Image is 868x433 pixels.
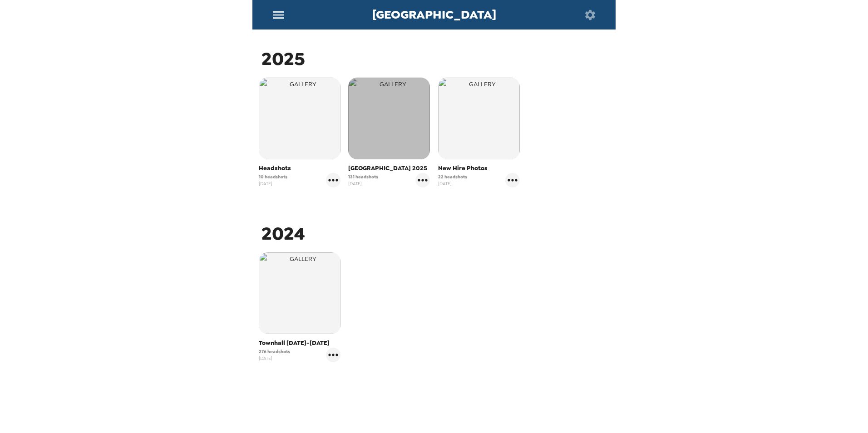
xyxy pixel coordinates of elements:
button: gallery menu [326,348,340,362]
button: gallery menu [415,173,430,187]
span: 22 headshots [438,173,467,180]
button: gallery menu [505,173,520,187]
img: gallery [438,78,520,159]
span: 2024 [261,221,305,246]
img: gallery [259,78,340,159]
span: 131 headshots [348,173,378,180]
span: New Hire Photos [438,164,520,173]
span: 10 headshots [259,173,287,180]
span: 276 headshots [259,348,290,355]
img: gallery [259,252,340,334]
span: [DATE] [259,355,290,362]
span: 2025 [261,47,305,71]
span: [DATE] [438,180,467,187]
span: [DATE] [348,180,378,187]
span: [GEOGRAPHIC_DATA] 2025 [348,164,430,173]
span: Townhall [DATE]-[DATE] [259,339,340,348]
button: gallery menu [326,173,340,187]
span: Headshots [259,164,340,173]
span: [DATE] [259,180,287,187]
img: gallery [348,78,430,159]
span: [GEOGRAPHIC_DATA] [372,9,496,21]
